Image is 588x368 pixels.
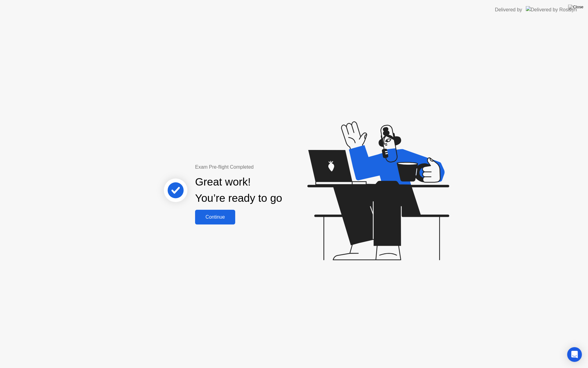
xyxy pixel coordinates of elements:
div: Delivered by [495,6,522,13]
div: Continue [197,214,233,220]
img: Close [568,5,583,10]
div: Great work! You’re ready to go [195,174,282,206]
div: Open Intercom Messenger [567,347,582,362]
button: Continue [195,210,235,224]
img: Delivered by Rosalyn [526,6,577,13]
div: Exam Pre-flight Completed [195,163,322,171]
